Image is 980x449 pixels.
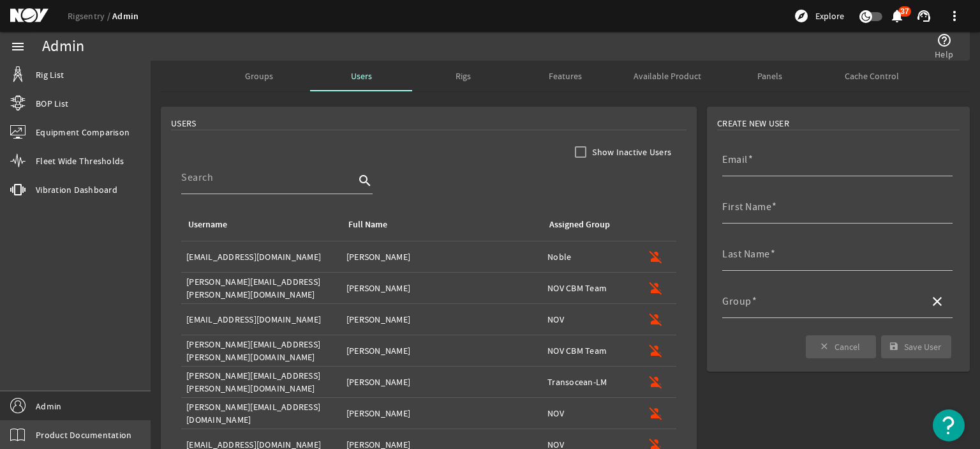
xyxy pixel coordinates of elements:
[722,248,770,261] mat-label: Last Name
[36,183,117,196] span: Vibration Dashboard
[346,407,537,420] div: [PERSON_NAME]
[186,313,336,326] div: [EMAIL_ADDRESS][DOMAIN_NAME]
[188,218,227,232] div: Username
[648,249,664,264] mat-icon: person_off
[346,313,537,326] div: [PERSON_NAME]
[351,72,372,80] span: Users
[547,313,630,326] div: NOV
[717,117,789,130] span: Create New User
[634,72,701,80] span: Available Product
[68,10,112,22] a: Rigsentry
[547,407,630,420] div: NOV
[42,40,84,53] div: Admin
[346,282,537,294] div: [PERSON_NAME]
[186,338,336,363] div: [PERSON_NAME][EMAIL_ADDRESS][PERSON_NAME][DOMAIN_NAME]
[10,182,26,197] mat-icon: vibration
[789,6,849,26] button: Explore
[186,218,331,232] div: Username
[590,146,671,158] label: Show Inactive Users
[547,282,630,294] div: NOV CBM Team
[36,126,130,139] span: Equipment Comparison
[112,10,138,22] a: Admin
[648,374,664,390] mat-icon: person_off
[648,280,664,296] mat-icon: person_off
[722,295,752,308] mat-label: Group
[648,343,664,358] mat-icon: person_off
[245,72,273,80] span: Groups
[933,409,965,441] button: Open Resource Center
[36,429,131,441] span: Product Documentation
[757,72,782,80] span: Panels
[181,170,355,185] input: Search
[171,117,196,130] span: USERS
[547,250,630,263] div: Noble
[346,376,537,388] div: [PERSON_NAME]
[916,8,932,24] mat-icon: support_agent
[357,173,373,188] i: search
[794,8,809,24] mat-icon: explore
[547,376,630,388] div: Transocean-LM
[186,275,336,301] div: [PERSON_NAME][EMAIL_ADDRESS][PERSON_NAME][DOMAIN_NAME]
[815,10,844,22] span: Explore
[722,299,919,314] input: Select a Group
[890,10,903,23] button: 37
[36,68,64,81] span: Rig List
[939,1,970,31] button: more_vert
[456,72,471,80] span: Rigs
[547,344,630,357] div: NOV CBM Team
[930,294,945,309] mat-icon: close
[937,33,952,48] mat-icon: help_outline
[346,250,537,263] div: [PERSON_NAME]
[889,8,905,24] mat-icon: notifications
[36,400,61,413] span: Admin
[36,97,68,110] span: BOP List
[935,48,953,61] span: Help
[549,218,610,232] div: Assigned Group
[549,72,582,80] span: Features
[648,312,664,327] mat-icon: person_off
[10,39,26,54] mat-icon: menu
[348,218,387,232] div: Full Name
[36,155,124,167] span: Fleet Wide Thresholds
[186,400,336,426] div: [PERSON_NAME][EMAIL_ADDRESS][DOMAIN_NAME]
[845,72,899,80] span: Cache Control
[722,153,748,166] mat-label: Email
[722,201,771,213] mat-label: First Name
[186,250,336,263] div: [EMAIL_ADDRESS][DOMAIN_NAME]
[648,406,664,421] mat-icon: person_off
[346,218,532,232] div: Full Name
[186,369,336,395] div: [PERSON_NAME][EMAIL_ADDRESS][PERSON_NAME][DOMAIN_NAME]
[346,344,537,357] div: [PERSON_NAME]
